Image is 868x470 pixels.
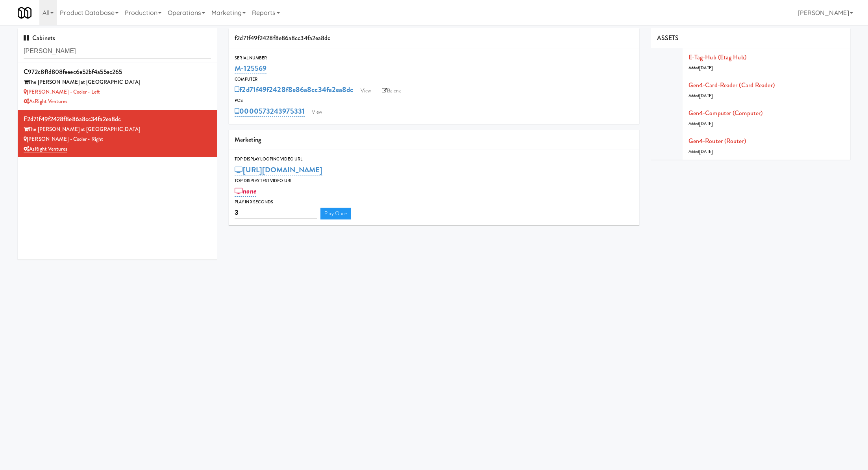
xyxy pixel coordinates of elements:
[24,77,211,87] div: The [PERSON_NAME] at [GEOGRAPHIC_DATA]
[699,93,713,99] span: [DATE]
[24,145,67,153] a: AsRight Ventures
[24,135,103,143] a: [PERSON_NAME] - Cooler - Right
[235,198,633,206] div: Play in X seconds
[18,6,31,20] img: Micromart
[688,109,763,118] a: Gen4-computer (Computer)
[235,155,633,163] div: Top Display Looping Video Url
[688,136,746,146] a: Gen4-router (Router)
[688,121,713,127] span: Added
[235,97,633,105] div: POS
[320,208,351,219] a: Play Once
[235,84,353,95] a: f2d71f49f2428f8e86a8cc34fa2ea8dc
[18,110,217,157] li: f2d71f49f2428f8e86a8cc34fa2ea8dcThe [PERSON_NAME] at [GEOGRAPHIC_DATA] [PERSON_NAME] - Cooler - R...
[235,106,305,117] a: 0000573243975331
[24,33,55,42] span: Cabinets
[357,85,375,97] a: View
[688,93,713,99] span: Added
[688,81,775,90] a: Gen4-card-reader (Card Reader)
[688,65,713,71] span: Added
[24,44,211,59] input: Search cabinets
[235,63,267,74] a: M-125569
[229,28,639,48] div: f2d71f49f2428f8e86a8cc34fa2ea8dc
[235,186,256,197] a: none
[24,66,211,78] div: c972c8f1d808feeec6e52bf4a55ac265
[24,125,211,135] div: The [PERSON_NAME] at [GEOGRAPHIC_DATA]
[24,88,100,96] a: [PERSON_NAME] - Cooler - Left
[699,121,713,127] span: [DATE]
[235,135,261,144] span: Marketing
[699,149,713,155] span: [DATE]
[699,65,713,71] span: [DATE]
[657,33,679,42] span: ASSETS
[235,164,322,175] a: [URL][DOMAIN_NAME]
[688,53,746,62] a: E-tag-hub (Etag Hub)
[235,177,633,185] div: Top Display Test Video Url
[235,76,633,83] div: Computer
[24,98,67,105] a: AsRight Ventures
[235,54,633,62] div: Serial Number
[688,149,713,155] span: Added
[378,85,405,97] a: Balena
[24,113,211,125] div: f2d71f49f2428f8e86a8cc34fa2ea8dc
[308,106,326,118] a: View
[18,63,217,110] li: c972c8f1d808feeec6e52bf4a55ac265The [PERSON_NAME] at [GEOGRAPHIC_DATA] [PERSON_NAME] - Cooler - L...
